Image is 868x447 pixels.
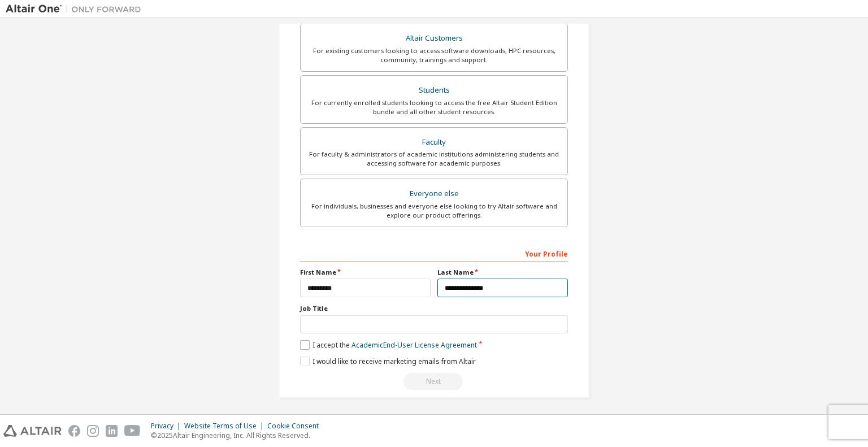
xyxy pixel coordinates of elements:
[267,422,325,431] div: Cookie Consent
[307,150,561,168] div: For faculty & administrators of academic institutions administering students and accessing softwa...
[184,422,267,431] div: Website Terms of Use
[307,134,561,150] div: Faculty
[351,340,477,350] a: Academic End-User License Agreement
[68,425,80,437] img: facebook.svg
[151,431,325,440] p: © 2025 Altair Engineering, Inc. All Rights Reserved.
[3,425,62,437] img: altair_logo.svg
[300,373,568,390] div: Read and acccept EULA to continue
[300,340,477,350] label: I accept the
[106,425,118,437] img: linkedin.svg
[87,425,99,437] img: instagram.svg
[307,83,561,98] div: Students
[307,202,561,220] div: For individuals, businesses and everyone else looking to try Altair software and explore our prod...
[300,244,568,262] div: Your Profile
[307,98,561,116] div: For currently enrolled students looking to access the free Altair Student Edition bundle and all ...
[124,425,141,437] img: youtube.svg
[307,31,561,46] div: Altair Customers
[300,304,568,313] label: Job Title
[300,357,476,366] label: I would like to receive marketing emails from Altair
[307,186,561,202] div: Everyone else
[151,422,184,431] div: Privacy
[6,3,147,15] img: Altair One
[437,268,568,277] label: Last Name
[300,268,431,277] label: First Name
[307,46,561,64] div: For existing customers looking to access software downloads, HPC resources, community, trainings ...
